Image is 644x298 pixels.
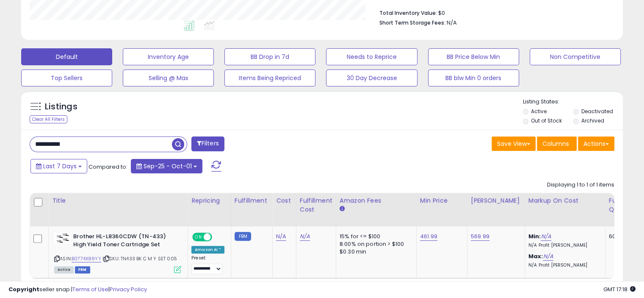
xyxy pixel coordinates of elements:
[191,136,224,151] button: Filters
[609,196,638,214] div: Fulfillable Quantity
[528,196,602,205] div: Markup on Cost
[379,19,445,26] b: Short Term Storage Fees:
[528,232,541,240] b: Min:
[523,98,623,106] p: Listing States:
[88,163,127,171] span: Compared to:
[72,285,108,293] a: Terms of Use
[131,159,202,173] button: Sep-25 - Oct-01
[224,48,315,65] button: BB Drop in 7d
[8,285,39,293] strong: Copyright
[471,232,489,241] a: 569.99
[543,252,553,261] a: N/A
[102,255,177,262] span: | SKU: TN433 BK C M Y SET 005
[420,196,464,205] div: Min Price
[235,232,251,241] small: FBM
[530,48,621,65] button: Non Competitive
[492,136,536,151] button: Save View
[603,285,636,293] span: 2025-10-10 17:18 GMT
[541,232,551,241] a: N/A
[531,117,562,124] label: Out of Stock
[379,7,608,17] li: $0
[340,240,410,248] div: 8.00% on portion > $100
[123,70,214,86] button: Selling @ Max
[276,196,293,205] div: Cost
[547,181,614,189] div: Displaying 1 to 1 of 1 items
[43,162,77,170] span: Last 7 Days
[193,234,204,241] span: ON
[191,255,224,274] div: Preset:
[73,233,176,251] b: Brother HL-L8360CDW (TN-433) High Yield Toner Cartridge Set
[54,233,181,272] div: ASIN:
[528,242,599,248] p: N/A Profit [PERSON_NAME]
[531,108,547,115] label: Active
[528,262,599,268] p: N/A Profit [PERSON_NAME]
[21,48,112,65] button: Default
[144,162,192,170] span: Sep-25 - Oct-01
[21,70,112,86] button: Top Sellers
[276,232,286,241] a: N/A
[340,196,413,205] div: Amazon Fees
[609,233,635,240] div: 60
[340,233,410,240] div: 15% for <= $100
[54,266,74,273] span: All listings currently available for purchase on Amazon
[72,255,101,262] a: B0774X89YY
[537,136,577,151] button: Columns
[428,48,519,65] button: BB Price Below Min
[30,159,87,173] button: Last 7 Days
[420,232,437,241] a: 461.99
[75,266,90,273] span: FBM
[300,232,310,241] a: N/A
[581,117,604,124] label: Archived
[471,196,521,205] div: [PERSON_NAME]
[581,108,613,115] label: Deactivated
[123,48,214,65] button: Inventory Age
[224,70,315,86] button: Items Being Repriced
[110,285,147,293] a: Privacy Policy
[191,196,227,205] div: Repricing
[525,193,605,226] th: The percentage added to the cost of goods (COGS) that forms the calculator for Min & Max prices.
[235,196,269,205] div: Fulfillment
[447,19,457,27] span: N/A
[326,70,417,86] button: 30 Day Decrease
[428,70,519,86] button: BB blw Min 0 orders
[30,115,67,123] div: Clear All Filters
[578,136,614,151] button: Actions
[300,196,332,214] div: Fulfillment Cost
[340,205,345,213] small: Amazon Fees.
[211,234,224,241] span: OFF
[45,101,77,113] h5: Listings
[340,248,410,256] div: $0.30 min
[528,252,543,260] b: Max:
[326,48,417,65] button: Needs to Reprice
[379,9,437,17] b: Total Inventory Value:
[54,233,71,243] img: 314JdFzHN7L._SL40_.jpg
[8,286,147,294] div: seller snap | |
[191,246,224,253] div: Amazon AI *
[52,196,184,205] div: Title
[542,139,569,148] span: Columns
